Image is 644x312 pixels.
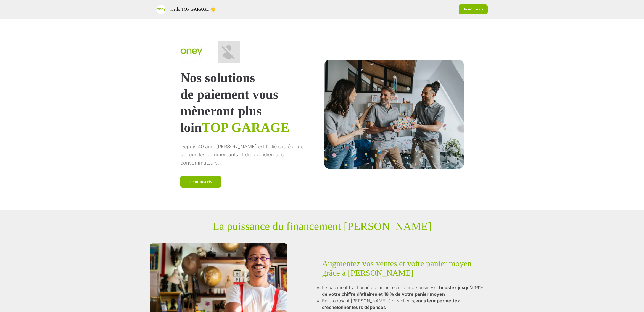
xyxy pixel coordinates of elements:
p: Le paiement fractionné est un accélérateur de business : [322,285,484,297]
p: En proposant [PERSON_NAME] à vos clients, [322,298,460,310]
a: Je m'inscris [180,176,221,188]
span: TOP GARAGE [202,120,289,135]
strong: boostez jusqu’à 16% de votre chiffre d'affaires et 18 % de votre panier moyen [322,285,484,297]
strong: vous leur permettez d'échelonner leurs dépenses [322,298,460,310]
p: Depuis 40 ans, [PERSON_NAME] est l’allié stratégique de tous les commerçants et du quotidien des ... [180,142,309,167]
p: mèneront plus loin [180,103,309,136]
p: Hello TOP GARAGE 👋 [170,6,215,13]
p: Nos solutions [180,70,309,86]
a: Je m'inscris [459,4,488,14]
p: La puissance du financement [PERSON_NAME] [212,220,431,233]
p: de paiement vous [180,86,309,103]
p: Augmentez vos ventes et votre panier moyen grâce à [PERSON_NAME] [322,259,484,277]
